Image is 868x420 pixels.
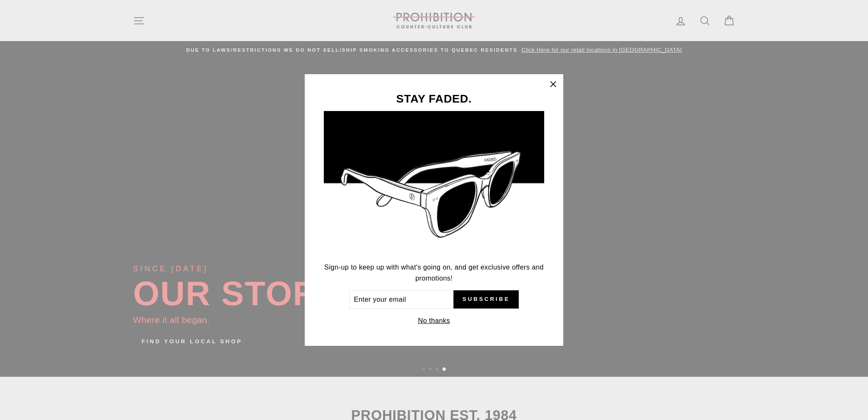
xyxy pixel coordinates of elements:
h3: STAY FADED. [324,93,544,105]
button: No thanks [415,315,453,327]
p: Sign-up to keep up with what's going on, and get exclusive offers and promotions! [324,262,544,284]
button: Subscribe [453,290,519,309]
span: Subscribe [462,295,510,303]
input: Enter your email [349,290,453,309]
